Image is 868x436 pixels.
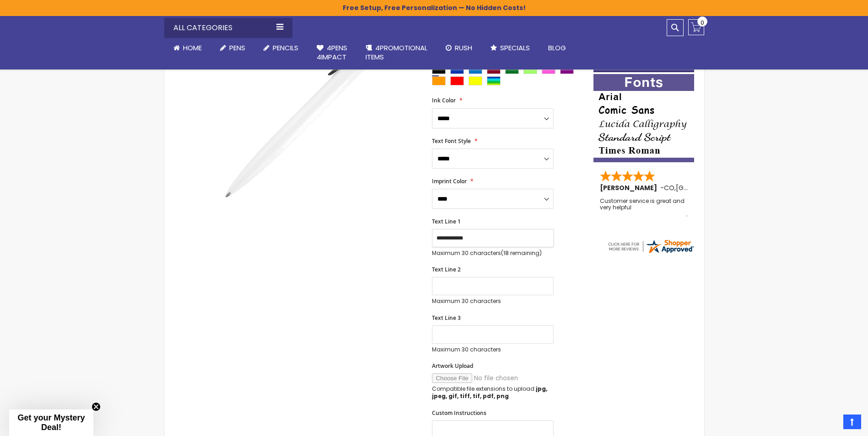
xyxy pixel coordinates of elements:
span: 4PROMOTIONAL ITEMS [366,43,427,62]
div: Yellow [469,76,482,85]
a: Specials [481,38,539,58]
div: Blue Light [469,65,482,74]
span: Pencils [273,43,298,53]
a: 4PROMOTIONALITEMS [356,38,437,68]
span: Text Font Style [432,137,471,145]
div: Green Light [523,65,537,74]
span: CO [664,183,674,192]
span: Get your Mystery Deal! [17,413,85,432]
div: Pink [542,65,555,74]
div: Red [450,76,464,85]
p: Maximum 30 characters [432,250,554,257]
span: Blog [548,43,566,53]
a: Top [843,415,861,429]
div: Green [505,65,519,74]
span: Rush [455,43,472,53]
p: Maximum 30 characters [432,298,554,305]
span: Custom Instructions [432,409,486,417]
span: [PERSON_NAME] [600,183,660,192]
img: 4pens.com widget logo [607,238,695,255]
span: [GEOGRAPHIC_DATA] [676,183,743,192]
span: Pens [229,43,245,53]
span: 4Pens 4impact [317,43,347,62]
div: Black [432,65,446,74]
div: Burgundy [487,65,501,74]
span: Ink Color [432,96,456,104]
a: Blog [539,38,575,58]
span: 0 [701,18,704,27]
span: - , [660,183,743,192]
span: Home [183,43,202,53]
div: Orange [432,76,446,85]
span: Artwork Upload [432,362,473,370]
p: Maximum 30 characters [432,346,554,353]
button: Close teaser [92,402,101,411]
div: Customer service is great and very helpful [600,198,689,218]
a: Pencils [254,38,307,58]
a: 4pens.com certificate URL [607,249,695,256]
strong: jpg, jpeg, gif, tiff, tif, pdf, png [432,385,547,400]
div: Blue [450,65,464,74]
div: All Categories [164,18,292,38]
span: Text Line 2 [432,266,461,273]
a: Home [164,38,211,58]
a: Rush [437,38,481,58]
span: (18 remaining) [501,249,542,257]
span: Specials [500,43,530,53]
p: Compatible file extensions to upload: [432,385,554,400]
div: Assorted [487,76,501,85]
span: Text Line 1 [432,218,461,225]
a: Pens [211,38,254,58]
div: Purple [560,65,574,74]
div: Get your Mystery Deal!Close teaser [9,409,93,436]
span: Text Line 3 [432,314,461,322]
a: 0 [688,19,704,35]
img: font-personalization-examples [593,74,694,162]
a: 4Pens4impact [307,38,356,68]
span: Imprint Color [432,177,467,185]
